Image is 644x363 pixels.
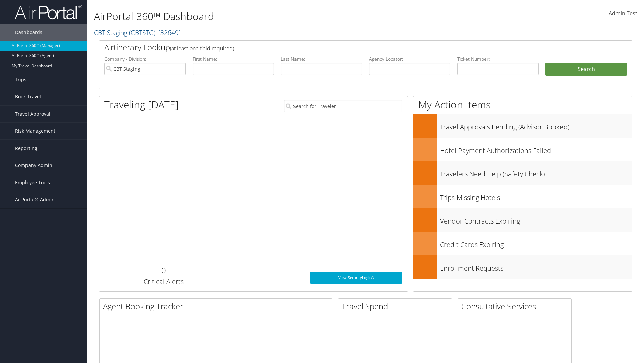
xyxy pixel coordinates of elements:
span: Travel Approval [15,106,50,122]
label: Last Name: [281,56,362,63]
a: Travel Approvals Pending (Advisor Booked) [413,114,632,138]
h1: Traveling [DATE] [104,97,179,112]
span: Company Admin [15,157,52,174]
input: Search for Traveler [284,100,402,112]
label: Company - Division: [104,56,186,63]
a: CBT Staging [94,28,181,37]
h2: Agent Booking Tracker [103,300,332,312]
h3: Hotel Payment Authorizations Failed [440,143,632,155]
span: AirPortal® Admin [15,191,55,208]
span: Book Travel [15,88,41,105]
h3: Travel Approvals Pending (Advisor Booked) [440,119,632,132]
span: Admin Test [609,10,637,17]
span: ( CBTSTG ) [129,28,155,37]
h2: Travel Spend [342,300,452,312]
h1: My Action Items [413,97,632,112]
img: airportal-logo.png [15,4,82,20]
span: Employee Tools [15,174,50,191]
h3: Credit Cards Expiring [440,237,632,249]
span: Risk Management [15,123,55,139]
span: Reporting [15,140,37,157]
span: (at least one field required) [170,45,234,52]
h3: Enrollment Requests [440,260,632,273]
a: Hotel Payment Authorizations Failed [413,138,632,161]
a: Vendor Contracts Expiring [413,208,632,232]
a: Trips Missing Hotels [413,185,632,208]
label: Agency Locator: [369,56,450,63]
a: Admin Test [609,3,637,24]
h3: Critical Alerts [104,277,223,286]
h2: Airtinerary Lookup [104,42,583,53]
h3: Trips Missing Hotels [440,190,632,202]
label: First Name: [193,56,274,63]
a: Travelers Need Help (Safety Check) [413,161,632,185]
h1: AirPortal 360™ Dashboard [94,9,456,24]
span: , [ 32649 ] [155,28,181,37]
h2: Consultative Services [461,300,571,312]
a: Credit Cards Expiring [413,232,632,255]
h2: 0 [104,265,223,276]
label: Ticket Number: [457,56,539,63]
span: Trips [15,71,26,88]
h3: Vendor Contracts Expiring [440,213,632,226]
a: View SecurityLogic® [310,272,402,284]
h3: Travelers Need Help (Safety Check) [440,166,632,179]
button: Search [545,63,627,76]
span: Dashboards [15,24,42,41]
a: Enrollment Requests [413,255,632,279]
